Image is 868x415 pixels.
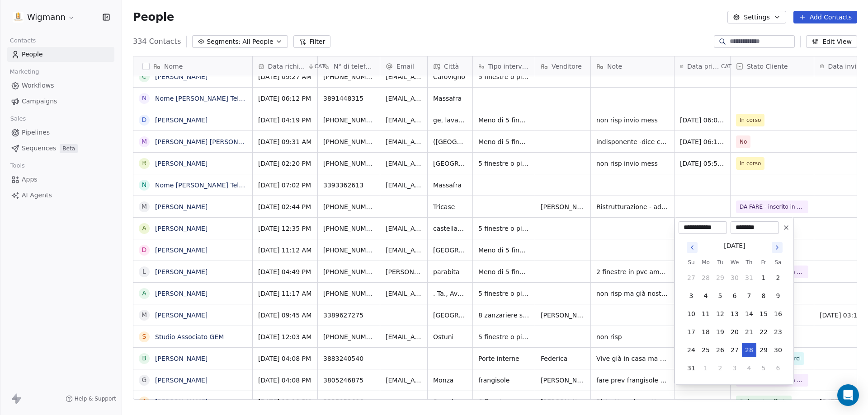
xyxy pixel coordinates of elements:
[684,270,698,285] button: 27
[742,307,756,321] button: 14
[756,361,771,375] button: 5
[771,270,785,285] button: 2
[756,270,771,285] button: 1
[727,361,742,375] button: 3
[756,307,771,321] button: 15
[771,241,783,254] button: Go to next month
[756,343,771,357] button: 29
[756,289,771,303] button: 8
[771,361,785,375] button: 6
[713,361,727,375] button: 2
[742,361,756,375] button: 4
[698,307,713,321] button: 11
[698,270,713,285] button: 28
[724,241,745,251] div: [DATE]
[771,343,785,357] button: 30
[698,289,713,303] button: 4
[698,325,713,339] button: 18
[727,258,742,267] th: Wednesday
[742,289,756,303] button: 7
[684,307,698,321] button: 10
[742,325,756,339] button: 21
[742,343,756,357] button: 28
[698,258,713,267] th: Monday
[727,270,742,285] button: 30
[756,325,771,339] button: 22
[713,325,727,339] button: 19
[698,343,713,357] button: 25
[684,325,698,339] button: 17
[727,325,742,339] button: 20
[727,289,742,303] button: 6
[684,343,698,357] button: 24
[742,258,756,267] th: Thursday
[684,289,698,303] button: 3
[742,270,756,285] button: 31
[713,258,727,267] th: Tuesday
[713,289,727,303] button: 5
[771,289,785,303] button: 9
[771,307,785,321] button: 16
[713,307,727,321] button: 12
[756,258,771,267] th: Friday
[727,343,742,357] button: 27
[727,307,742,321] button: 13
[684,258,698,267] th: Sunday
[713,270,727,285] button: 29
[771,325,785,339] button: 23
[713,343,727,357] button: 26
[698,361,713,375] button: 1
[684,361,698,375] button: 31
[686,241,698,254] button: Go to previous month
[771,258,785,267] th: Saturday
